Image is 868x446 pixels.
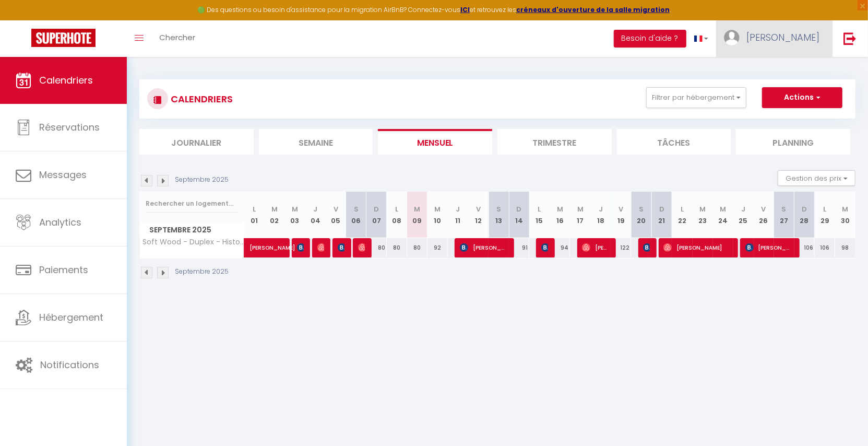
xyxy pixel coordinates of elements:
abbr: S [354,204,359,214]
a: [PERSON_NAME] [244,238,265,258]
span: [PERSON_NAME] [249,232,298,252]
span: Notifications [40,358,99,371]
span: [PERSON_NAME] [643,238,650,257]
div: 98 [835,238,855,257]
input: Rechercher un logement... [146,194,238,213]
img: ... [724,30,740,45]
li: Journalier [139,129,254,155]
span: Hébergement [39,311,103,324]
span: [PERSON_NAME] [PERSON_NAME] [358,238,365,257]
div: 91 [509,238,529,257]
span: [PERSON_NAME] [745,238,793,257]
span: Messages [39,168,87,181]
th: 09 [407,192,427,238]
button: Gestion des prix [778,170,855,186]
span: [PERSON_NAME] [317,238,324,257]
div: 80 [387,238,407,257]
th: 30 [835,192,855,238]
span: Calendriers [39,74,93,87]
abbr: D [802,204,807,214]
th: 17 [570,192,590,238]
abbr: J [599,204,603,214]
div: 92 [427,238,448,257]
span: Réservations [39,121,100,134]
abbr: M [842,204,849,214]
abbr: M [699,204,706,214]
th: 11 [448,192,468,238]
abbr: V [762,204,766,214]
a: Chercher [151,20,203,57]
abbr: S [782,204,787,214]
span: Paiements [39,263,88,276]
img: logout [843,32,857,45]
a: ICI [460,5,470,14]
th: 25 [733,192,754,238]
abbr: L [823,204,826,214]
span: [PERSON_NAME] [663,238,731,257]
th: 19 [611,192,631,238]
button: Actions [762,87,842,108]
th: 06 [346,192,366,238]
th: 02 [265,192,285,238]
abbr: D [659,204,664,214]
th: 12 [468,192,489,238]
li: Tâches [617,129,731,155]
li: Trimestre [497,129,612,155]
th: 24 [713,192,733,238]
th: 14 [509,192,529,238]
span: [PERSON_NAME] [582,238,609,257]
abbr: S [496,204,501,214]
div: 80 [407,238,427,257]
img: Super Booking [31,29,96,47]
th: 05 [326,192,346,238]
th: 20 [631,192,651,238]
h3: CALENDRIERS [168,87,233,111]
button: Besoin d'aide ? [614,30,686,48]
abbr: M [720,204,726,214]
th: 01 [244,192,265,238]
abbr: V [334,204,338,214]
th: 15 [529,192,550,238]
a: ... [PERSON_NAME] [716,20,833,57]
span: Soft Wood - Duplex - Historique [141,238,246,246]
abbr: J [313,204,317,214]
abbr: M [414,204,420,214]
li: Planning [736,129,850,155]
th: 28 [794,192,815,238]
th: 22 [672,192,692,238]
button: Ouvrir le widget de chat LiveChat [8,4,40,36]
th: 21 [651,192,672,238]
th: 08 [387,192,407,238]
th: 26 [754,192,774,238]
abbr: L [395,204,398,214]
th: 27 [774,192,794,238]
th: 07 [366,192,387,238]
span: [PERSON_NAME] [460,238,507,257]
div: 106 [815,238,835,257]
th: 13 [489,192,509,238]
abbr: S [639,204,644,214]
abbr: V [619,204,623,214]
span: Analytics [39,216,81,229]
a: créneaux d'ouverture de la salle migration [516,5,670,14]
p: Septembre 2025 [175,175,229,185]
abbr: L [253,204,256,214]
div: 122 [611,238,631,257]
span: Septembre 2025 [140,222,244,238]
abbr: M [434,204,441,214]
li: Semaine [259,129,373,155]
span: [PERSON_NAME] [338,238,344,257]
span: [PERSON_NAME] [746,31,819,44]
th: 04 [305,192,326,238]
span: Giedre Gliaubertiene [541,238,548,257]
th: 03 [285,192,305,238]
abbr: M [557,204,563,214]
span: [PERSON_NAME] [297,238,304,257]
abbr: J [456,204,460,214]
abbr: L [681,204,684,214]
div: 94 [550,238,570,257]
th: 10 [427,192,448,238]
abbr: M [577,204,584,214]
